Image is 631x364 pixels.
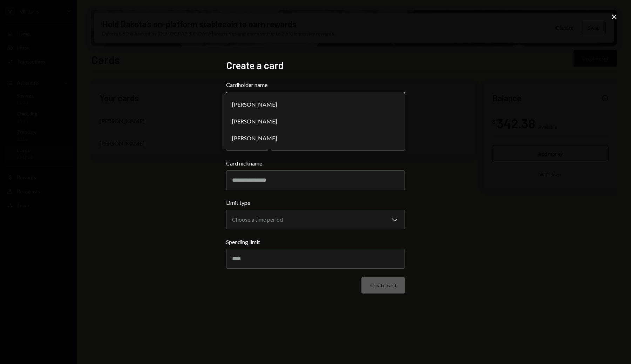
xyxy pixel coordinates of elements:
[226,198,405,207] label: Limit type
[232,100,277,109] span: [PERSON_NAME]
[226,238,405,246] label: Spending limit
[226,159,405,168] label: Card nickname
[226,81,405,89] label: Cardholder name
[232,134,277,142] span: [PERSON_NAME]
[226,210,405,229] button: Limit type
[232,117,277,126] span: [PERSON_NAME]
[226,59,405,72] h2: Create a card
[226,92,405,112] button: Cardholder name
